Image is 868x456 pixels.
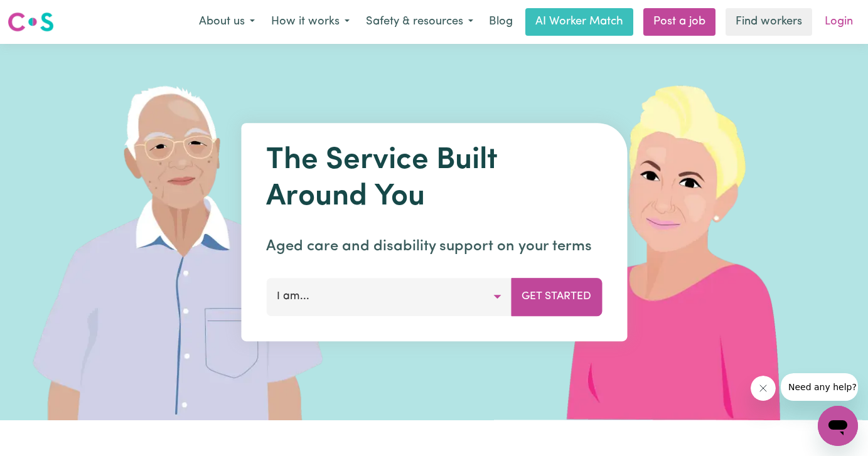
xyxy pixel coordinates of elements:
[266,143,602,215] h1: The Service Built Around You
[751,376,776,401] iframe: Close message
[511,278,602,315] button: Get Started
[358,9,481,35] button: Safety & resources
[525,8,633,36] a: AI Worker Match
[643,8,715,36] a: Post a job
[8,11,54,33] img: Careseekers logo
[481,8,520,36] a: Blog
[263,9,358,35] button: How it works
[781,373,858,401] iframe: Message from company
[191,9,263,35] button: About us
[726,8,812,36] a: Find workers
[817,8,860,36] a: Login
[266,235,602,258] p: Aged care and disability support on your terms
[266,278,512,315] button: I am...
[818,406,858,446] iframe: Button to launch messaging window
[8,8,54,36] a: Careseekers logo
